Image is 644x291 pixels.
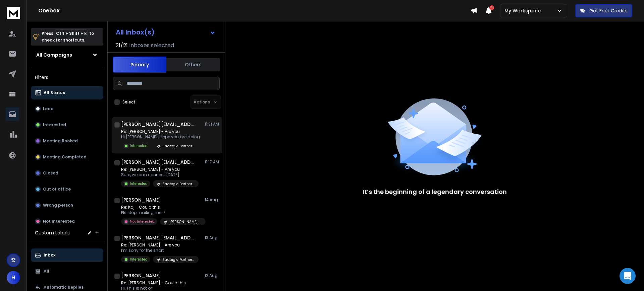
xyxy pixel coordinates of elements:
[121,272,161,279] h1: [PERSON_NAME]
[504,7,543,14] p: My Workspace
[43,138,78,144] p: Meeting Booked
[7,271,20,284] button: H
[43,170,58,176] p: Closed
[44,90,65,95] p: All Status
[489,5,494,10] span: 1
[110,25,221,39] button: All Inbox(s)
[44,252,55,258] p: Inbox
[44,285,84,290] p: Automatic Replies
[121,234,195,241] h1: [PERSON_NAME][EMAIL_ADDRESS][DOMAIN_NAME]
[35,229,70,236] h3: Custom Labels
[130,143,148,148] p: Interested
[363,187,507,197] p: It’s the beginning of a legendary conversation
[121,286,202,291] p: Hi, This is not of
[575,4,632,17] button: Get Free Credits
[121,159,195,165] h1: [PERSON_NAME][EMAIL_ADDRESS][DOMAIN_NAME]
[43,106,54,112] p: Lead
[121,210,202,215] p: Pls stop mailing me. >
[166,57,220,72] button: Others
[43,122,66,128] p: Interested
[121,242,199,248] p: Re: [PERSON_NAME] - Are you
[205,197,220,203] p: 14 Aug
[620,268,636,284] div: Open Intercom Messenger
[205,273,220,278] p: 12 Aug
[121,172,199,177] p: Sure, we can connect [DATE]
[38,7,471,15] h1: Onebox
[116,29,155,35] h1: All Inbox(s)
[43,154,87,160] p: Meeting Completed
[130,257,148,262] p: Interested
[113,57,166,73] button: Primary
[31,248,103,262] button: Inbox
[116,42,128,50] span: 21 / 21
[121,167,199,172] p: Re: [PERSON_NAME] - Are you
[122,99,136,105] label: Select
[31,199,103,212] button: Wrong person
[7,7,20,19] img: logo
[31,166,103,180] button: Closed
[31,150,103,164] button: Meeting Completed
[121,280,202,286] p: Re: [PERSON_NAME] - Could this
[31,134,103,148] button: Meeting Booked
[31,86,103,99] button: All Status
[55,29,88,37] span: Ctrl + Shift + k
[43,187,71,192] p: Out of office
[169,219,202,224] p: [PERSON_NAME] - 4up - Outreach
[31,183,103,196] button: Out of office
[31,73,103,82] h3: Filters
[205,235,220,240] p: 13 Aug
[36,52,72,58] h1: All Campaigns
[130,181,148,186] p: Interested
[121,197,161,203] h1: [PERSON_NAME]
[43,203,73,208] p: Wrong person
[162,257,195,262] p: Strategic Partnership - Allurecent
[162,144,195,149] p: Strategic Partnership - Allurecent
[31,102,103,116] button: Lead
[31,215,103,228] button: Not Interested
[42,30,94,44] p: Press to check for shortcuts.
[162,181,195,187] p: Strategic Partnership - Allurecent
[44,269,49,274] p: All
[121,121,195,128] h1: [PERSON_NAME][EMAIL_ADDRESS][PERSON_NAME][DOMAIN_NAME]
[121,248,199,253] p: I’m sorry for the short
[121,134,200,140] p: Hi [PERSON_NAME], Hope you are doing
[31,265,103,278] button: All
[129,42,174,50] h3: Inboxes selected
[121,205,202,210] p: Re: Kaj - Could this
[43,219,75,224] p: Not Interested
[589,7,628,14] p: Get Free Credits
[205,159,220,165] p: 11:17 AM
[121,129,200,134] p: Re: [PERSON_NAME] - Are you
[31,48,103,62] button: All Campaigns
[31,118,103,132] button: Interested
[130,219,155,224] p: Not Interested
[205,122,220,127] p: 11:31 AM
